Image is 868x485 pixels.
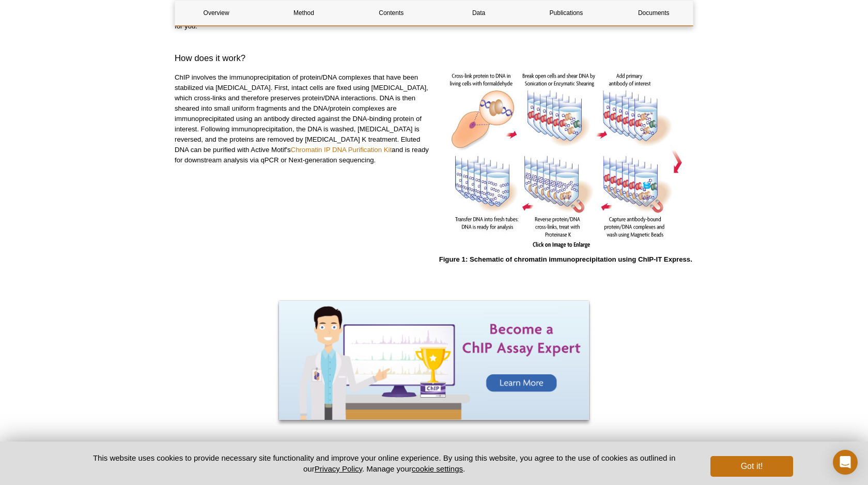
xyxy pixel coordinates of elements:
[262,1,345,25] a: Method
[315,464,362,473] a: Privacy Policy
[833,450,858,475] div: Open Intercom Messenger
[175,72,430,165] p: ChIP involves the immunoprecipitation of protein/DNA complexes that have been stabilized via [MED...
[75,452,693,474] p: This website uses cookies to provide necessary site functionality and improve your online experie...
[613,1,695,25] a: Documents
[175,52,693,65] h3: How does it work?
[279,301,589,420] img: Become a ChIP Assay Expert
[450,72,682,248] img: ChIP-IT Express schematic
[291,146,392,154] a: Chromatin IP DNA Purification Kit
[710,456,793,477] button: Got it!
[350,1,432,25] a: Contents
[438,1,520,25] a: Data
[412,464,463,473] button: cookie settings
[175,1,257,25] a: Overview
[439,255,692,263] strong: Figure 1: Schematic of chromatin immunoprecipitation using ChIP-IT Express.
[525,1,607,25] a: Publications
